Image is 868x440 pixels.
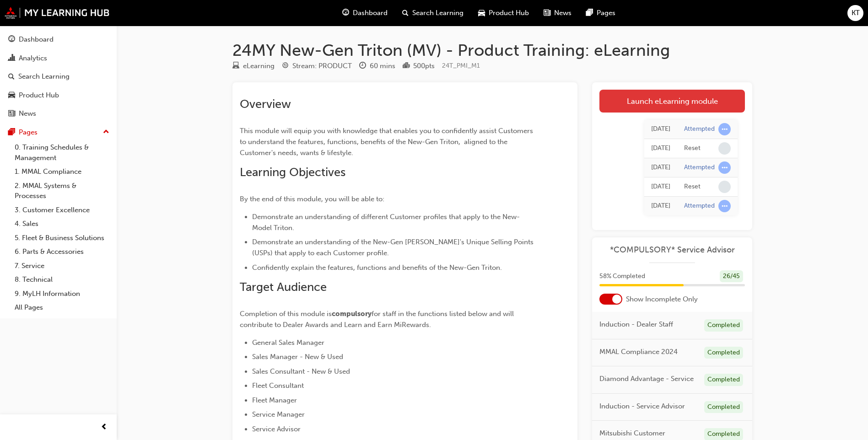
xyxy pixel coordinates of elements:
[718,181,731,193] span: learningRecordVerb_NONE-icon
[19,127,38,138] div: Pages
[282,62,289,70] span: target-icon
[11,217,113,231] a: 4. Sales
[252,353,343,361] span: Sales Manager - New & Used
[8,36,15,44] span: guage-icon
[11,203,113,217] a: 3. Customer Excellence
[489,8,529,18] span: Product Hub
[718,200,731,212] span: learningRecordVerb_ATTEMPT-icon
[103,126,109,138] span: up-icon
[19,34,54,45] div: Dashboard
[599,319,673,330] span: Induction - Dealer Staff
[240,280,327,294] span: Target Audience
[651,162,670,173] div: Tue Sep 23 2025 16:12:24 GMT+0800 (Australian Western Standard Time)
[471,4,536,22] a: car-iconProduct Hub
[684,163,715,172] div: Attempted
[240,127,535,157] span: This module will equip you with knowledge that enables you to confidently assist Customers to und...
[11,259,113,273] a: 7. Service
[586,7,593,19] span: pages-icon
[8,91,15,100] span: car-icon
[240,310,332,318] span: Completion of this module is
[11,140,113,165] a: 0. Training Schedules & Management
[395,4,471,22] a: search-iconSearch Learning
[718,161,731,174] span: learningRecordVerb_ATTEMPT-icon
[8,110,15,118] span: news-icon
[651,143,670,154] div: Thu Sep 25 2025 12:16:04 GMT+0800 (Australian Western Standard Time)
[252,213,520,232] span: Demonstrate an understanding of different Customer profiles that apply to the New-Model Triton.
[599,347,678,357] span: MMAL Compliance 2024
[651,124,670,134] div: Thu Sep 25 2025 12:16:06 GMT+0800 (Australian Western Standard Time)
[252,367,350,376] span: Sales Consultant - New & Used
[4,31,113,48] a: Dashboard
[282,60,352,72] div: Stream
[599,245,745,255] a: *COMPULSORY* Service Advisor
[353,8,388,18] span: Dashboard
[718,123,731,135] span: learningRecordVerb_ATTEMPT-icon
[8,73,15,81] span: search-icon
[599,401,685,412] span: Induction - Service Advisor
[243,61,275,71] div: eLearning
[359,62,366,70] span: clock-icon
[599,374,694,384] span: Diamond Advantage - Service
[101,422,108,433] span: prev-icon
[4,29,113,124] button: DashboardAnalyticsSearch LearningProduct HubNews
[370,61,395,71] div: 60 mins
[4,50,113,67] a: Analytics
[252,410,305,419] span: Service Manager
[4,124,113,141] button: Pages
[684,125,715,134] div: Attempted
[626,294,698,305] span: Show Incomplete Only
[684,182,701,191] div: Reset
[599,90,745,113] a: Launch eLearning module
[720,270,743,283] div: 26 / 45
[252,425,301,433] span: Service Advisor
[684,144,701,153] div: Reset
[704,347,743,359] div: Completed
[252,238,535,257] span: Demonstrate an understanding of the New-Gen [PERSON_NAME]'s Unique Selling Points (USPs) that app...
[852,8,860,18] span: KT
[704,401,743,413] div: Completed
[651,182,670,192] div: Tue Sep 23 2025 16:12:23 GMT+0800 (Australian Western Standard Time)
[11,231,113,245] a: 5. Fleet & Business Solutions
[332,310,372,318] span: compulsory
[402,7,409,19] span: search-icon
[413,61,435,71] div: 500 pts
[11,165,113,179] a: 1. MMAL Compliance
[240,97,291,111] span: Overview
[232,60,275,72] div: Type
[252,338,324,347] span: General Sales Manager
[651,201,670,211] div: Tue Sep 23 2025 11:48:25 GMT+0800 (Australian Western Standard Time)
[11,287,113,301] a: 9. MyLH Information
[4,87,113,104] a: Product Hub
[11,179,113,203] a: 2. MMAL Systems & Processes
[403,62,410,70] span: podium-icon
[252,396,297,404] span: Fleet Manager
[478,7,485,19] span: car-icon
[4,105,113,122] a: News
[292,61,352,71] div: Stream: PRODUCT
[359,60,395,72] div: Duration
[704,319,743,332] div: Completed
[240,195,384,203] span: By the end of this module, you will be able to:
[342,7,349,19] span: guage-icon
[5,7,110,19] img: mmal
[19,108,36,119] div: News
[704,374,743,386] div: Completed
[232,62,239,70] span: learningResourceType_ELEARNING-icon
[232,40,752,60] h1: 24MY New-Gen Triton (MV) - Product Training: eLearning
[579,4,623,22] a: pages-iconPages
[252,263,502,272] span: Confidently explain the features, functions and benefits of the New-Gen Triton.
[8,54,15,63] span: chart-icon
[240,165,345,179] span: Learning Objectives
[252,381,304,390] span: Fleet Consultant
[8,129,15,137] span: pages-icon
[19,90,59,101] div: Product Hub
[599,271,645,282] span: 58 % Completed
[240,310,516,329] span: for staff in the functions listed below and will contribute to Dealer Awards and Learn and Earn M...
[18,71,70,82] div: Search Learning
[11,273,113,287] a: 8. Technical
[11,300,113,315] a: All Pages
[544,7,550,19] span: news-icon
[11,245,113,259] a: 6. Parts & Accessories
